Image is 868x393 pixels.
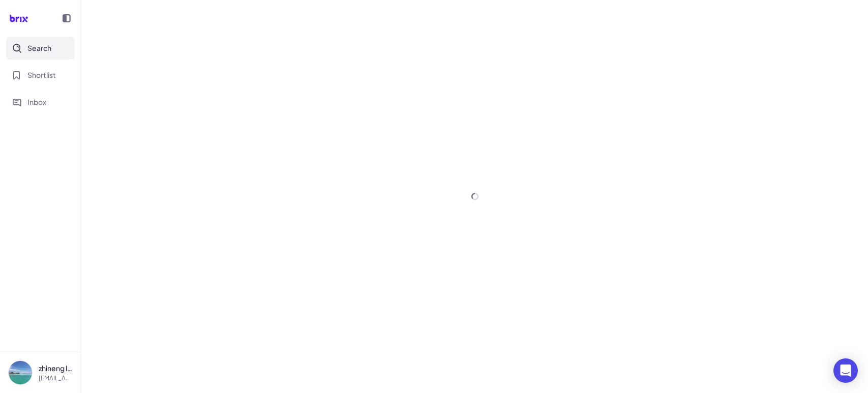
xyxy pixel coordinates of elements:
span: Search [27,43,51,53]
button: Inbox [6,91,75,114]
p: zhineng laizhineng [39,363,73,374]
span: Shortlist [27,70,56,80]
p: [EMAIL_ADDRESS][DOMAIN_NAME] [39,374,73,383]
img: a87eed28fccf43d19bce8e48793c580c.jpg [9,361,32,384]
div: Open Intercom Messenger [833,358,858,383]
span: Inbox [27,97,46,107]
button: Search [6,37,75,60]
button: Shortlist [6,64,75,87]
